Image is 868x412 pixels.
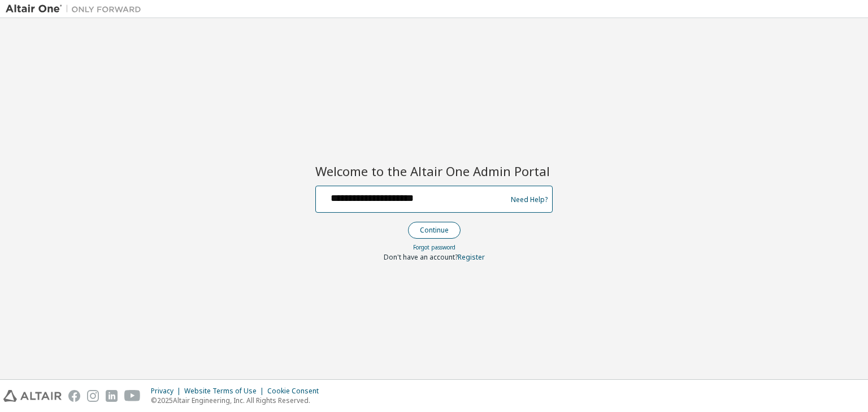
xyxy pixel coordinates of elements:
[413,243,455,251] a: Forgot password
[6,3,147,15] img: Altair One
[267,387,325,396] div: Cookie Consent
[87,390,99,402] img: instagram.svg
[408,222,461,239] button: Continue
[184,387,267,396] div: Website Terms of Use
[68,390,80,402] img: facebook.svg
[315,163,553,179] h2: Welcome to the Altair One Admin Portal
[106,390,118,402] img: linkedin.svg
[124,390,141,402] img: youtube.svg
[384,252,458,262] span: Don't have an account?
[151,387,184,396] div: Privacy
[3,390,62,402] img: altair_logo.svg
[458,252,485,262] a: Register
[151,396,325,405] p: © 2025 Altair Engineering, Inc. All Rights Reserved.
